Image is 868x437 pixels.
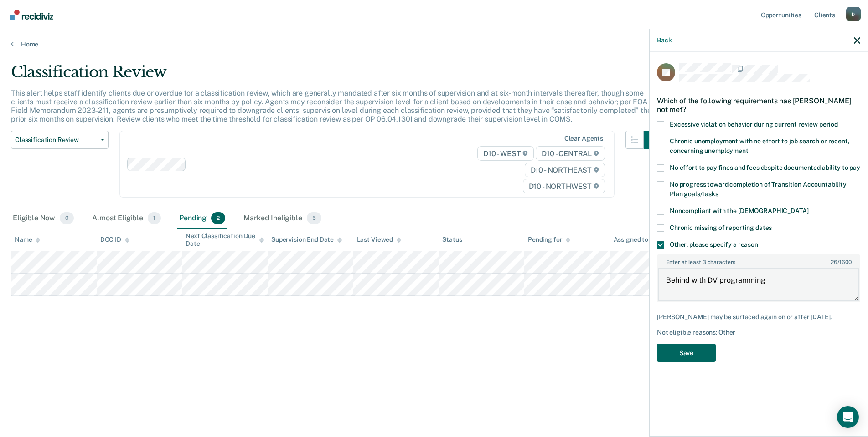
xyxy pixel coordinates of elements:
[528,236,570,244] div: Pending for
[523,179,605,193] span: D10 - NORTHWEST
[10,10,53,20] img: Recidiviz
[670,121,838,128] span: Excessive violation behavior during current review period
[564,135,603,142] div: Clear agents
[536,146,605,161] span: D10 - CENTRAL
[831,259,851,265] span: / 1600
[442,236,462,244] div: Status
[525,163,605,177] span: D10 - NORTHEAST
[90,208,163,229] div: Almost Eligible
[657,313,860,321] div: [PERSON_NAME] may be surfaced again on or after [DATE].
[177,208,227,229] div: Pending
[271,236,342,244] div: Supervision End Date
[658,255,859,265] label: Enter at least 3 characters
[846,7,861,21] button: Profile dropdown button
[614,236,656,244] div: Assigned to
[657,36,672,44] button: Back
[657,89,860,121] div: Which of the following requirements has [PERSON_NAME] not met?
[657,329,860,336] div: Not eligible reasons: Other
[186,232,264,248] div: Next Classification Due Date
[100,236,129,244] div: DOC ID
[846,7,861,21] div: D
[831,259,837,265] span: 26
[670,137,850,154] span: Chronic unemployment with no effort to job search or recent, concerning unemployment
[670,164,860,171] span: No effort to pay fines and fees despite documented ability to pay
[477,146,534,161] span: D10 - WEST
[211,212,225,224] span: 2
[11,40,857,48] a: Home
[11,89,651,124] p: This alert helps staff identify clients due or overdue for a classification review, which are gen...
[670,207,808,214] span: Noncompliant with the [DEMOGRAPHIC_DATA]
[11,208,76,229] div: Eligible Now
[307,212,321,224] span: 5
[357,236,401,244] div: Last Viewed
[15,236,40,244] div: Name
[670,241,758,248] span: Other: please specify a reason
[670,224,772,231] span: Chronic missing of reporting dates
[658,268,859,301] textarea: Behind with DV programming
[242,208,323,229] div: Marked Ineligible
[837,406,859,428] div: Open Intercom Messenger
[11,63,662,89] div: Classification Review
[670,181,847,198] span: No progress toward completion of Transition Accountability Plan goals/tasks
[657,344,716,362] button: Save
[148,212,161,224] span: 1
[15,136,97,144] span: Classification Review
[60,212,74,224] span: 0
